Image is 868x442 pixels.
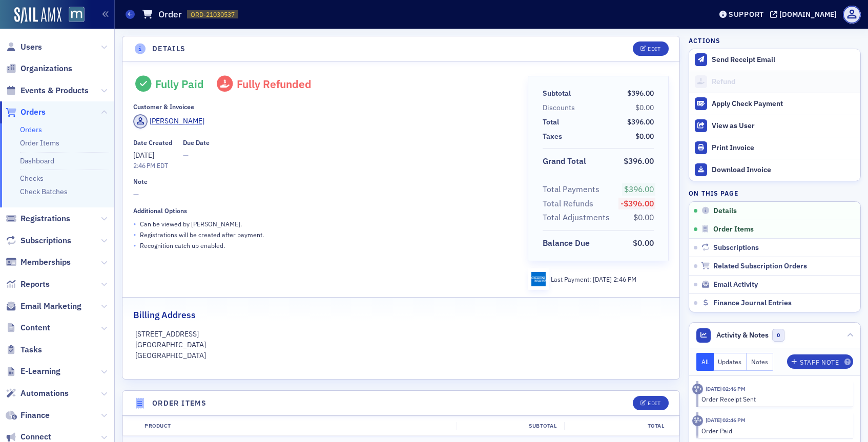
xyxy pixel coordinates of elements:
[133,151,154,160] span: [DATE]
[133,308,196,322] h2: Billing Address
[701,394,846,404] div: Order Receipt Sent
[729,10,764,19] div: Support
[140,219,242,228] p: Can be viewed by [PERSON_NAME] .
[133,139,172,146] div: Date Created
[714,353,747,371] button: Updates
[6,410,50,421] a: Finance
[551,275,636,284] div: Last Payment:
[6,257,71,268] a: Memberships
[689,115,860,137] button: View as User
[20,322,50,333] span: Content
[20,279,50,290] span: Reports
[543,131,566,142] span: Taxes
[543,131,562,142] div: Taxes
[843,6,861,24] span: Profile
[531,272,546,286] img: amex
[689,93,860,115] button: Apply Check Payment
[20,366,60,377] span: E-Learning
[543,198,593,210] div: Total Refunds
[20,125,42,134] a: Orders
[712,55,855,65] div: Send Receipt Email
[69,7,85,23] img: SailAMX
[543,88,571,99] div: Subtotal
[6,279,50,290] a: Reports
[543,155,586,167] div: Grand Total
[627,117,654,127] span: $396.00
[770,11,840,18] button: [DOMAIN_NAME]
[787,354,853,369] button: Staff Note
[6,301,81,312] a: Email Marketing
[713,280,758,289] span: Email Activity
[6,63,72,74] a: Organizations
[712,165,855,175] div: Download Invoice
[543,237,593,249] span: Balance Due
[20,187,68,196] a: Check Batches
[158,8,182,20] h1: Order
[543,102,575,113] div: Discounts
[713,225,754,234] span: Order Items
[183,150,210,161] span: —
[713,299,792,308] span: Finance Journal Entries
[61,7,85,24] a: View Homepage
[152,44,186,54] h4: Details
[20,344,42,355] span: Tasks
[20,235,71,246] span: Subscriptions
[564,422,672,430] div: Total
[692,384,703,394] div: Activity
[779,10,837,19] div: [DOMAIN_NAME]
[457,422,564,430] div: Subtotal
[696,353,714,371] button: All
[133,219,136,229] span: •
[543,198,597,210] span: Total Refunds
[543,183,603,196] span: Total Payments
[135,329,667,340] p: [STREET_ADDRESS]
[20,257,71,268] span: Memberships
[648,46,660,52] div: Edit
[624,184,654,194] span: $396.00
[706,385,746,392] time: 7/1/2025 02:46 PM
[6,388,69,399] a: Automations
[633,238,654,248] span: $0.00
[689,36,720,45] h4: Actions
[14,7,61,24] a: SailAMX
[712,143,855,153] div: Print Invoice
[20,85,89,96] span: Events & Products
[140,230,264,239] p: Registrations will be created after payment.
[155,161,168,170] span: EDT
[747,353,773,371] button: Notes
[133,240,136,251] span: •
[140,241,225,250] p: Recognition catch up enabled.
[152,398,206,409] h4: Order Items
[593,275,613,283] span: [DATE]
[135,350,667,361] p: [GEOGRAPHIC_DATA]
[133,178,148,185] div: Note
[135,340,667,350] p: [GEOGRAPHIC_DATA]
[20,156,54,165] a: Dashboard
[6,107,46,118] a: Orders
[133,114,204,129] a: [PERSON_NAME]
[713,262,807,271] span: Related Subscription Orders
[689,188,861,198] h4: On this page
[20,174,44,183] a: Checks
[627,89,654,98] span: $396.00
[713,206,737,216] span: Details
[772,329,785,342] span: 0
[133,189,513,200] span: —
[6,85,89,96] a: Events & Products
[543,155,590,167] span: Grand Total
[237,77,312,91] span: Fully Refunded
[543,117,559,128] div: Total
[692,415,703,426] div: Activity
[6,366,60,377] a: E-Learning
[543,212,610,224] div: Total Adjustments
[20,107,46,118] span: Orders
[155,77,204,91] div: Fully Paid
[635,103,654,112] span: $0.00
[543,88,574,99] span: Subtotal
[648,401,660,406] div: Edit
[133,103,194,111] div: Customer & Invoicee
[133,207,187,215] div: Additional Options
[633,41,668,56] button: Edit
[20,138,59,148] a: Order Items
[150,116,204,127] div: [PERSON_NAME]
